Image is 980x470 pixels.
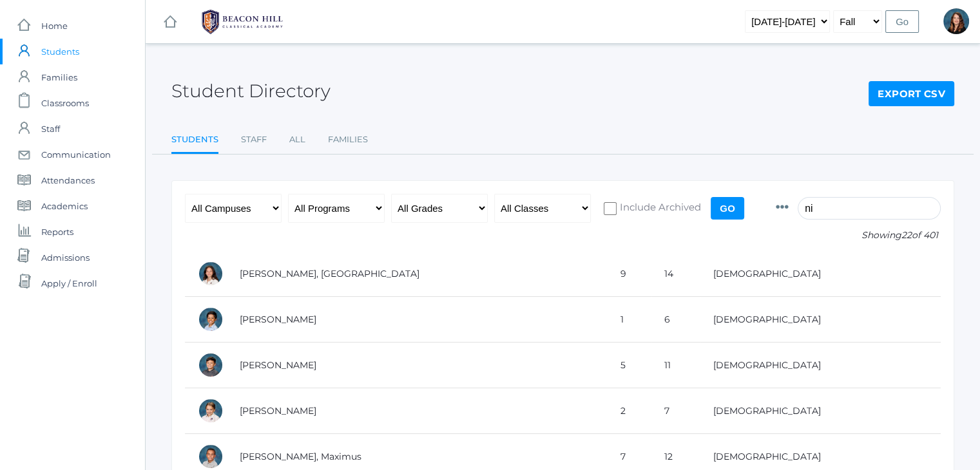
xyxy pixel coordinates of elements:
[651,388,700,434] td: 7
[41,39,79,64] span: Students
[700,251,941,297] td: [DEMOGRAPHIC_DATA]
[198,398,224,424] div: Audriana deDomenico
[711,197,744,220] input: Go
[198,261,224,287] div: Phoenix Abdulla
[608,297,651,343] td: 1
[289,127,305,153] a: All
[194,6,291,38] img: BHCALogos-05-308ed15e86a5a0abce9b8dd61676a3503ac9727e845dece92d48e8588c001991.png
[198,306,224,332] div: Dominic Abrea
[885,10,919,33] input: Go
[41,64,77,90] span: Families
[227,297,608,343] td: [PERSON_NAME]
[227,251,608,297] td: [PERSON_NAME], [GEOGRAPHIC_DATA]
[651,251,700,297] td: 14
[41,116,60,142] span: Staff
[227,388,608,434] td: [PERSON_NAME]
[776,229,941,242] p: Showing of 401
[608,251,651,297] td: 9
[328,127,368,153] a: Families
[227,343,608,388] td: [PERSON_NAME]
[41,245,90,270] span: Admissions
[41,142,111,167] span: Communication
[608,388,651,434] td: 2
[41,219,73,245] span: Reports
[651,343,700,388] td: 11
[798,197,941,220] input: Filter by name
[901,229,912,241] span: 22
[617,200,701,216] span: Include Archived
[700,388,941,434] td: [DEMOGRAPHIC_DATA]
[198,444,224,469] div: Maximus deDomenico
[700,297,941,343] td: [DEMOGRAPHIC_DATA]
[198,352,224,378] div: Solomon Capunitan
[41,90,89,116] span: Classrooms
[608,343,651,388] td: 5
[41,193,88,219] span: Academics
[41,270,97,296] span: Apply / Enroll
[869,81,954,107] a: Export CSV
[604,202,617,215] input: Include Archived
[41,13,68,39] span: Home
[241,127,267,153] a: Staff
[171,127,218,155] a: Students
[700,343,941,388] td: [DEMOGRAPHIC_DATA]
[651,297,700,343] td: 6
[943,8,969,34] div: Heather Mangimelli
[41,167,95,193] span: Attendances
[171,81,331,101] h2: Student Directory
